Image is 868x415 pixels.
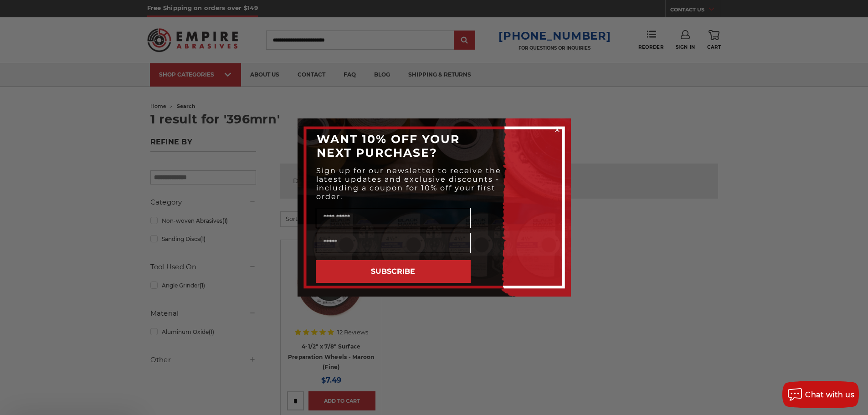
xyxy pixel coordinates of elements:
[316,166,501,201] span: Sign up for our newsletter to receive the latest updates and exclusive discounts - including a co...
[553,125,562,134] button: Close dialog
[316,260,471,283] button: SUBSCRIBE
[782,381,859,408] button: Chat with us
[805,390,854,399] span: Chat with us
[317,132,460,159] span: WANT 10% OFF YOUR NEXT PURCHASE?
[316,233,471,253] input: Email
